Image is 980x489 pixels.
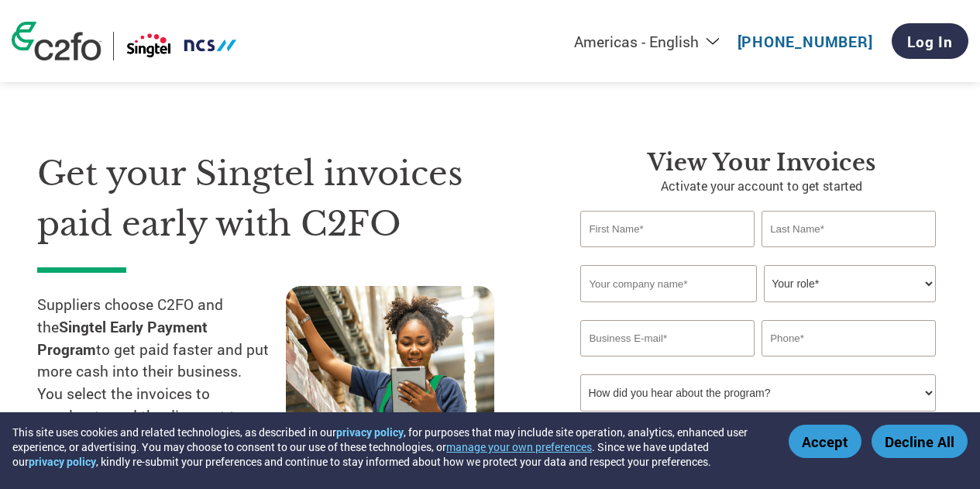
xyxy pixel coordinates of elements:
input: Phone* [762,320,935,356]
input: Last Name* [762,211,935,247]
div: Inavlid Email Address [580,358,754,368]
button: manage your own preferences [446,439,592,454]
img: c2fo logo [12,22,101,60]
img: Singtel [126,32,238,60]
div: Invalid last name or last name is too long [762,249,935,259]
p: Activate your account to get started [580,177,943,195]
input: First Name* [580,211,754,247]
p: Suppliers choose C2FO and the to get paid faster and put more cash into their business. You selec... [37,294,286,450]
img: supply chain worker [286,286,494,439]
input: Your company name* [580,265,756,302]
h3: View Your Invoices [580,149,943,177]
a: privacy policy [29,454,96,469]
a: Log In [892,23,968,59]
button: Decline All [872,425,968,458]
div: Inavlid Phone Number [762,358,935,368]
button: Accept [789,425,861,458]
select: Title/Role [764,265,935,302]
input: Invalid Email format [580,320,754,356]
a: privacy policy [336,425,404,439]
h1: Get your Singtel invoices paid early with C2FO [37,149,534,249]
a: [PHONE_NUMBER] [738,32,873,51]
div: Invalid first name or first name is too long [580,249,754,259]
div: Invalid company name or company name is too long [580,304,935,314]
div: This site uses cookies and related technologies, as described in our , for purposes that may incl... [12,425,766,469]
strong: Singtel Early Payment Program [37,317,208,359]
